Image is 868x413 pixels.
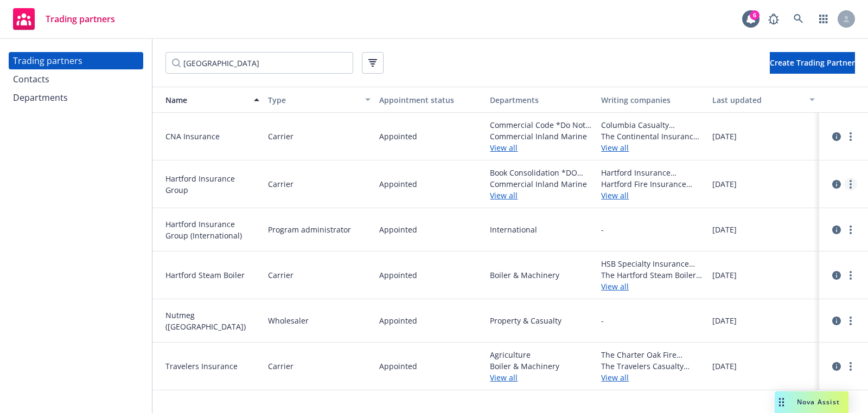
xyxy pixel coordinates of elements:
[379,178,417,190] span: Appointed
[379,269,417,281] span: Appointed
[844,314,857,327] a: more
[601,349,704,360] span: The Charter Oak Fire Insurance Company
[165,360,259,372] span: Travelers Insurance
[13,70,49,88] div: Contacts
[490,360,592,372] span: Boiler & Machinery
[601,142,704,153] a: View all
[165,52,353,74] input: Filter by keyword...
[712,178,737,190] span: [DATE]
[13,89,68,106] div: Departments
[830,223,843,236] a: circleInformation
[601,281,704,292] a: View all
[490,167,592,178] span: Book Consolidation *DO NOT USE*
[712,315,737,326] span: [DATE]
[797,397,840,406] span: Nova Assist
[712,360,737,372] span: [DATE]
[708,87,819,113] button: Last updated
[9,70,143,88] a: Contacts
[379,131,417,142] span: Appointed
[775,391,788,413] div: Drag to move
[601,178,704,190] span: Hartford Fire Insurance Company
[379,224,417,235] span: Appointed
[490,142,592,153] a: View all
[601,258,704,269] span: HSB Specialty Insurance Company
[490,269,592,281] span: Boiler & Machinery
[268,269,293,281] span: Carrier
[9,89,143,106] a: Departments
[9,4,119,34] a: Trading partners
[379,315,417,326] span: Appointed
[490,224,592,235] span: International
[775,391,848,413] button: Nova Assist
[490,131,592,142] span: Commercial Inland Marine
[597,87,708,113] button: Writing companies
[601,224,604,235] span: -
[770,52,855,74] button: Create Trading Partner
[157,94,247,106] div: Name
[788,8,809,30] a: Search
[601,360,704,372] span: The Travelers Casualty Company
[830,360,843,373] a: circleInformation
[601,190,704,201] a: View all
[813,8,834,30] a: Switch app
[830,130,843,143] a: circleInformation
[165,131,259,142] span: CNA Insurance
[844,360,857,373] a: more
[770,57,855,68] span: Create Trading Partner
[601,119,704,131] span: Columbia Casualty Company
[490,94,592,106] div: Departments
[712,94,803,106] div: Last updated
[601,269,704,281] span: The Hartford Steam Boiler Inspection and Insurance Company
[712,131,737,142] span: [DATE]
[268,315,309,326] span: Wholesaler
[375,87,486,113] button: Appointment status
[601,315,604,326] span: -
[486,87,597,113] button: Departments
[268,360,293,372] span: Carrier
[830,269,843,282] a: circleInformation
[844,130,857,143] a: more
[763,8,784,30] a: Report a Bug
[165,309,259,332] span: Nutmeg ([GEOGRAPHIC_DATA])
[9,52,143,69] a: Trading partners
[490,178,592,190] span: Commercial Inland Marine
[490,119,592,131] span: Commercial Code *Do Not Use*
[601,94,704,106] div: Writing companies
[13,52,82,69] div: Trading partners
[379,94,482,106] div: Appointment status
[268,94,359,106] div: Type
[490,315,592,326] span: Property & Casualty
[165,218,259,241] span: Hartford Insurance Group (International)
[712,269,737,281] span: [DATE]
[490,349,592,360] span: Agriculture
[844,223,857,236] a: more
[165,173,259,196] span: Hartford Insurance Group
[490,190,592,201] a: View all
[379,360,417,372] span: Appointed
[268,131,293,142] span: Carrier
[844,269,857,282] a: more
[830,314,843,327] a: circleInformation
[844,178,857,191] a: more
[830,178,843,191] a: circleInformation
[268,224,351,235] span: Program administrator
[601,372,704,383] a: View all
[165,269,259,281] span: Hartford Steam Boiler
[601,167,704,178] span: Hartford Insurance Company of [US_STATE]
[750,10,759,20] div: 6
[264,87,375,113] button: Type
[601,131,704,142] span: The Continental Insurance Company of [US_STATE]
[712,224,737,235] span: [DATE]
[490,372,592,383] a: View all
[152,87,264,113] button: Name
[268,178,293,190] span: Carrier
[46,15,115,23] span: Trading partners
